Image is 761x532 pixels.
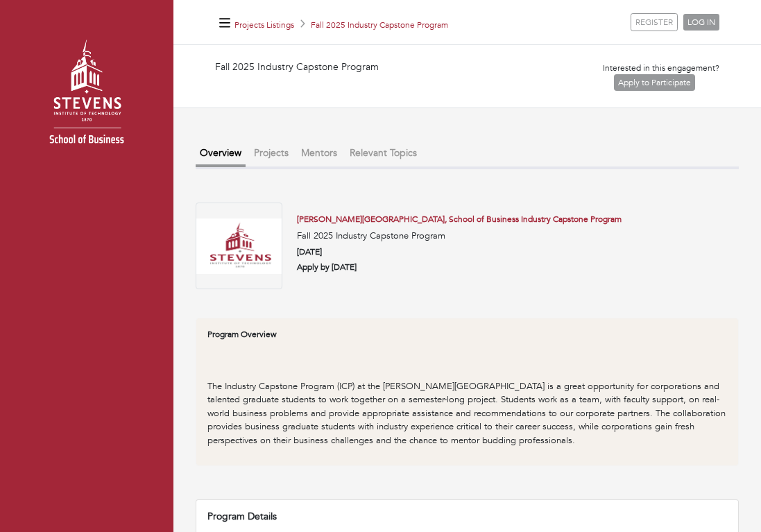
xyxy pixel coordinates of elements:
a: [PERSON_NAME][GEOGRAPHIC_DATA], School of Business Industry Capstone Program [297,214,622,225]
button: Mentors [297,141,341,164]
div: The Industry Capstone Program (ICP) at the [PERSON_NAME][GEOGRAPHIC_DATA] is a great opportunity ... [207,380,727,448]
p: Interested in this engagement? [603,62,719,74]
button: Overview [196,141,246,167]
button: Projects [250,141,293,164]
button: Relevant Topics [345,141,421,164]
a: REGISTER [631,13,678,31]
a: Projects Listings [234,19,294,31]
h6: Program Overview [207,329,727,339]
h4: Program Details [207,511,727,523]
a: Apply to Participate [614,74,695,91]
h6: Apply by [DATE] [297,262,739,272]
h6: [DATE] [297,247,739,257]
a: LOG IN [683,14,719,31]
h4: Fall 2025 Industry Capstone Program [215,62,379,85]
img: 2025-04-24%20134207.png [196,203,282,289]
h5: Fall 2025 Industry Capstone Program [297,231,739,242]
a: Fall 2025 Industry Capstone Program [311,19,448,31]
img: stevens_logo.png [14,24,160,170]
